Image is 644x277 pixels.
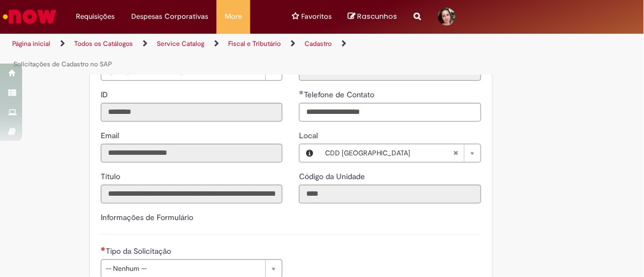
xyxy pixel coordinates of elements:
[299,130,320,140] span: Local
[101,247,106,251] span: Necessários
[299,90,304,95] span: Obrigatório Preenchido
[101,185,282,203] input: Título
[358,11,398,22] span: Rascunhos
[76,11,115,22] span: Requisições
[101,130,121,141] label: Somente leitura - Email
[101,144,282,163] input: Email
[13,60,112,69] a: Solicitações de Cadastro no SAP
[101,90,110,100] span: Somente leitura - ID
[157,39,204,48] a: Service Catalog
[225,11,242,22] span: More
[101,89,110,100] label: Somente leitura - ID
[101,103,282,122] input: ID
[348,11,398,22] a: No momento, sua lista de rascunhos tem 0 Itens
[12,39,50,48] a: Página inicial
[1,6,58,28] img: ServiceNow
[320,144,480,162] a: CDD [GEOGRAPHIC_DATA]Limpar campo Local
[325,144,452,162] span: CDD [GEOGRAPHIC_DATA]
[101,130,121,140] span: Somente leitura - Email
[131,11,208,22] span: Despesas Corporativas
[74,39,133,48] a: Todos os Catálogos
[304,90,377,100] span: Telefone de Contato
[305,39,332,48] a: Cadastro
[106,246,173,256] span: Tipo da Solicitação
[299,185,481,203] input: Código da Unidade
[447,144,464,162] abbr: Limpar campo Local
[101,171,122,182] label: Somente leitura - Título
[8,34,367,75] ul: Trilhas de página
[300,144,320,162] button: Local, Visualizar este registro CDD Rondonópolis
[299,103,481,122] input: Telefone de Contato
[101,212,193,222] label: Informações de Formulário
[301,11,332,22] span: Favoritos
[228,39,281,48] a: Fiscal e Tributário
[299,171,367,182] label: Somente leitura - Código da Unidade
